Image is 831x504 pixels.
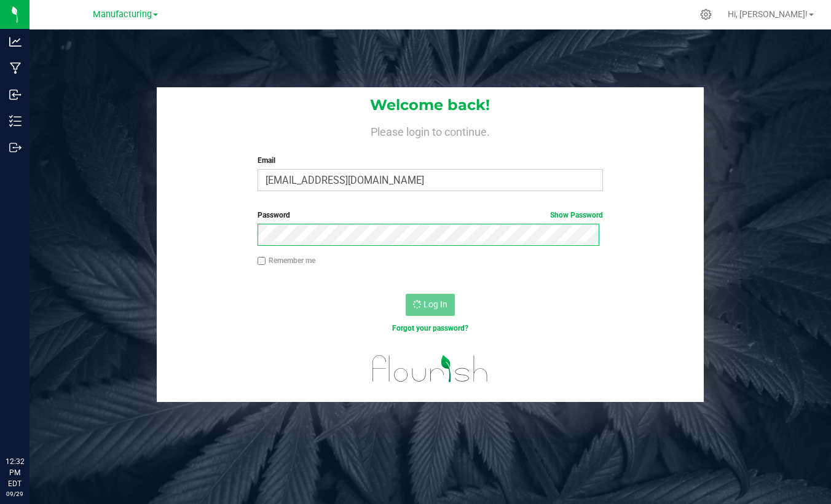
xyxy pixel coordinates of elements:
p: 12:32 PM EDT [6,456,24,489]
span: Log In [423,299,447,309]
h4: Please login to continue. [157,123,703,138]
img: flourish_logo.svg [362,347,498,391]
iframe: Resource center [12,406,49,443]
inline-svg: Inbound [9,89,22,101]
input: Remember me [258,257,266,266]
p: 09/29 [6,489,24,498]
inline-svg: Inventory [9,115,22,127]
button: Log In [406,294,455,316]
inline-svg: Outbound [9,141,22,154]
label: Remember me [258,255,315,266]
a: Show Password [550,211,603,219]
h1: Welcome back! [157,97,703,113]
span: Password [258,211,290,219]
label: Email [258,155,604,166]
span: Hi, [PERSON_NAME]! [728,9,808,19]
div: Manage settings [698,9,714,20]
span: Manufacturing [93,9,152,20]
inline-svg: Analytics [9,36,22,48]
inline-svg: Manufacturing [9,62,22,74]
a: Forgot your password? [392,324,468,333]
